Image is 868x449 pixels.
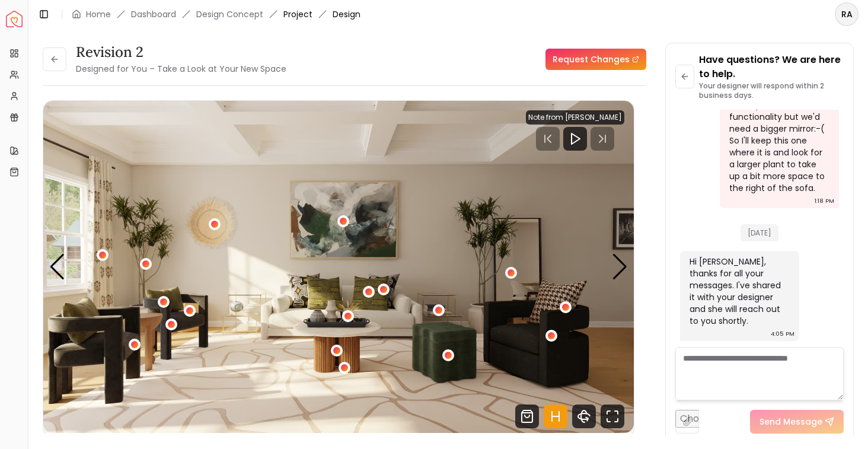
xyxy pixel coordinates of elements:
div: Finally got my husband to move the existing mirror to the spot recommended in revision#2. I like ... [729,40,827,194]
img: Design Render 1 [43,101,634,433]
li: Design Concept [196,8,263,20]
nav: breadcrumb [72,8,360,20]
span: RA [836,4,857,25]
h3: Revision 2 [76,43,286,62]
div: Carousel [43,101,634,433]
img: Spacejoy Logo [6,11,23,27]
div: 1:18 PM [815,195,834,207]
span: Design [333,8,360,20]
p: Your designer will respond within 2 business days. [699,81,844,100]
div: Next slide [612,254,628,280]
div: Hi [PERSON_NAME], thanks for all your messages. I've shared it with your designer and she will re... [690,256,787,327]
svg: Hotspots Toggle [544,405,567,428]
small: Designed for You – Take a Look at Your New Space [76,63,286,75]
span: [DATE] [741,224,778,241]
svg: Fullscreen [601,405,624,428]
a: Home [86,8,111,20]
svg: Play [568,132,582,146]
div: Previous slide [49,254,65,280]
svg: 360 View [572,405,596,428]
a: Dashboard [131,8,176,20]
a: Spacejoy [6,11,23,27]
a: Project [283,8,312,20]
div: Note from [PERSON_NAME] [526,110,624,125]
a: Request Changes [545,49,646,70]
div: 1 / 5 [43,101,634,433]
p: Have questions? We are here to help. [699,53,844,81]
div: 4:05 PM [771,328,794,340]
button: RA [835,2,859,26]
svg: Shop Products from this design [515,405,539,428]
